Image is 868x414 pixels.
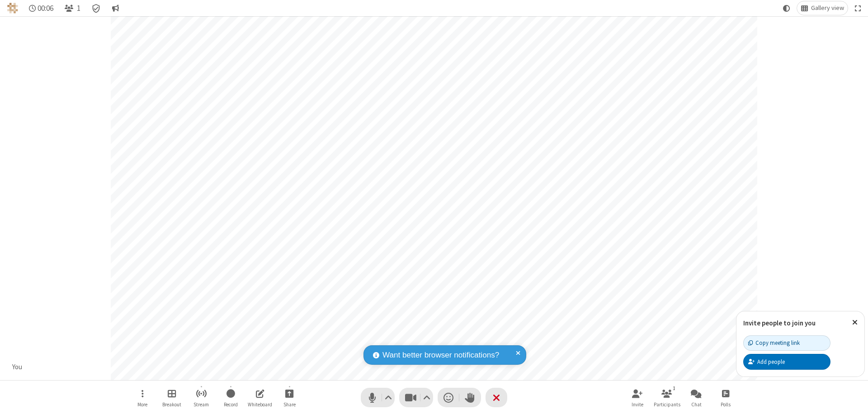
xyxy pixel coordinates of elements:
span: Invite [632,402,643,407]
span: Breakout [162,402,181,407]
span: 00:06 [38,4,53,13]
button: Manage Breakout Rooms [158,385,185,410]
span: 1 [77,4,80,13]
button: Open participant list [653,385,680,410]
button: Using system theme [779,1,794,15]
button: Start streaming [188,385,215,410]
button: Conversation [108,1,123,15]
div: 1 [670,384,678,392]
button: Send a reaction [438,388,459,407]
button: Add people [743,354,830,369]
button: Open chat [683,385,710,410]
span: Polls [721,402,731,407]
span: More [137,402,147,407]
button: Video setting [421,388,433,407]
button: Close popover [845,311,864,334]
button: Start sharing [276,385,303,410]
div: Copy meeting link [748,339,800,347]
div: You [9,362,26,372]
span: Stream [193,402,209,407]
button: Raise hand [459,388,481,407]
span: Record [224,402,238,407]
button: Open participant list [61,1,84,15]
img: QA Selenium DO NOT DELETE OR CHANGE [7,3,18,14]
div: Timer [25,1,57,15]
button: Stop video (⌘+Shift+V) [399,388,433,407]
span: Want better browser notifications? [382,349,499,361]
button: Open menu [129,385,156,410]
button: Invite participants (⌘+Shift+I) [624,385,651,410]
span: Gallery view [811,5,844,12]
button: Start recording [217,385,244,410]
div: Meeting details Encryption enabled [88,1,105,15]
span: Share [283,402,296,407]
button: Change layout [797,1,848,15]
button: Mute (⌘+Shift+A) [361,388,395,407]
button: Open poll [712,385,739,410]
button: Copy meeting link [743,335,830,351]
span: Whiteboard [248,402,272,407]
label: Invite people to join you [743,319,816,327]
span: Participants [654,402,680,407]
button: Audio settings [382,388,395,407]
button: Fullscreen [851,1,865,15]
button: Open shared whiteboard [246,385,274,410]
span: Chat [691,402,702,407]
button: End or leave meeting [486,388,507,407]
